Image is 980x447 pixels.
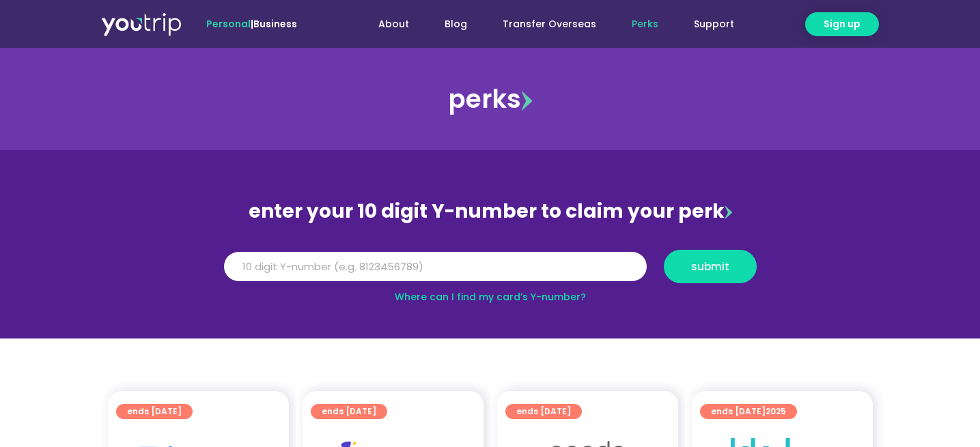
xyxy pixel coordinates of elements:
[127,404,182,419] span: ends [DATE]
[516,404,571,419] span: ends [DATE]
[217,194,764,229] div: enter your 10 digit Y-number to claim your perk
[676,12,752,37] a: Support
[395,290,586,304] a: Where can I find my card’s Y-number?
[711,404,786,419] span: ends [DATE]
[322,404,376,419] span: ends [DATE]
[614,12,676,37] a: Perks
[361,12,427,37] a: About
[224,252,647,282] input: 10 digit Y-number (e.g. 8123456789)
[766,405,786,417] span: 2025
[206,17,297,31] span: |
[824,17,860,31] span: Sign up
[427,12,485,37] a: Blog
[485,12,614,37] a: Transfer Overseas
[805,12,879,36] a: Sign up
[334,12,752,37] nav: Menu
[691,261,729,272] span: submit
[700,404,797,419] a: ends [DATE]2025
[664,250,757,283] button: submit
[206,17,251,31] span: Personal
[311,404,387,419] a: ends [DATE]
[505,404,582,419] a: ends [DATE]
[116,404,193,419] a: ends [DATE]
[224,250,757,293] form: Y Number
[253,17,297,31] a: Business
